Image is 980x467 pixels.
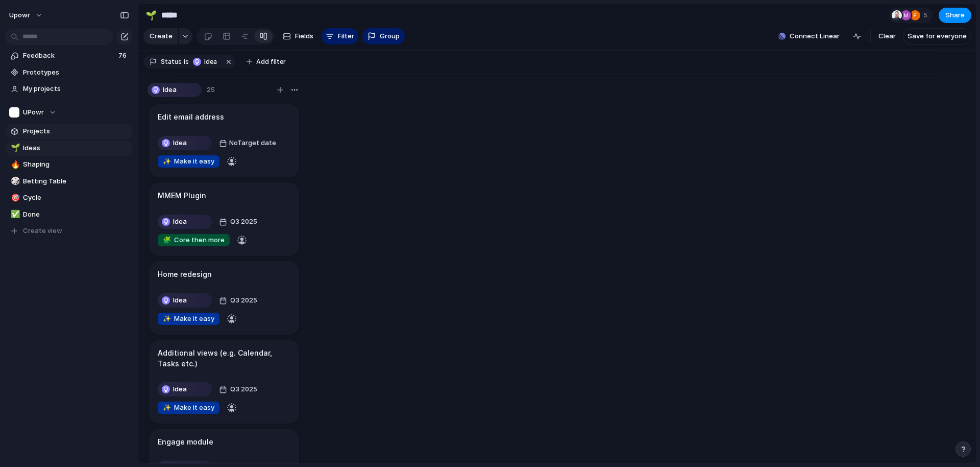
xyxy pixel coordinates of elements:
a: 🌱Ideas [5,141,133,156]
button: Create [143,28,178,44]
span: Add filter [256,57,286,66]
span: No Target date [229,138,276,148]
h1: MMEM Plugin [158,190,206,201]
span: Cycle [23,193,129,203]
span: Save for everyone [908,31,967,41]
div: Edit email addressIdeaNoTarget date✨Make it easy [149,104,299,177]
a: ✅Done [5,207,133,222]
button: 🎲 [9,176,19,186]
a: 🔥Shaping [5,157,133,172]
span: Create view [23,226,62,236]
span: Group [380,31,400,41]
h1: Home redesign [158,269,212,280]
h1: Edit email address [158,111,224,123]
span: Idea [173,217,187,227]
button: Connect Linear [774,29,844,44]
a: My projects [5,81,133,97]
span: Filter [338,31,354,41]
button: Idea [155,135,214,151]
button: 🔥 [9,159,19,170]
span: Make it easy [163,314,214,324]
span: Connect Linear [790,31,840,41]
span: 76 [118,51,129,61]
span: Idea [173,138,187,148]
button: Add filter [240,55,292,69]
span: Clear [878,31,896,41]
button: 🧩Core then more [155,232,232,248]
span: My projects [23,84,129,94]
button: 🌱 [143,7,159,24]
div: Additional views (e.g. Calendar, Tasks etc.)IdeaQ3 2025✨Make it easy [149,340,299,424]
div: 🌱 [11,142,18,154]
button: Idea [190,56,222,67]
span: Idea [163,85,177,95]
span: Make it easy [163,403,214,413]
button: Idea [155,292,214,309]
button: Share [939,8,971,23]
span: Make it easy [163,156,214,167]
span: Betting Table [23,176,129,186]
span: Q3 2025 [228,216,260,228]
button: Fields [279,28,317,44]
span: Prototypes [23,67,129,78]
button: NoTarget date [216,135,279,151]
span: is [184,57,189,66]
button: ✨Make it easy [155,311,222,327]
a: Feedback76 [5,48,133,63]
span: Shaping [23,159,129,170]
span: Ideas [23,143,129,153]
div: Home redesignIdeaQ3 2025✨Make it easy [149,261,299,335]
span: Idea [173,295,187,306]
span: Projects [23,126,129,136]
span: ✨ [163,157,171,165]
button: Save for everyone [903,28,971,44]
button: Clear [874,28,900,44]
span: Create [150,31,173,41]
span: Idea [204,57,219,66]
button: UPowr [5,105,133,120]
button: is [182,56,191,67]
button: 🎯 [9,193,19,203]
button: Create view [5,223,133,239]
span: ✨ [163,403,171,411]
button: Q3 2025 [216,292,262,309]
button: ✨Make it easy [155,153,222,170]
div: 🎲 [11,175,18,187]
span: Status [161,57,182,66]
a: 🎯Cycle [5,190,133,205]
span: Feedback [23,51,115,61]
button: Idea [155,381,214,398]
div: MMEM PluginIdeaQ3 2025🧩Core then more [149,182,299,256]
button: ✨Make it easy [155,400,222,416]
button: Q3 2025 [216,381,262,398]
button: 🌱 [9,143,19,153]
button: Q3 2025 [216,214,262,230]
div: ✅ [11,208,18,220]
button: Filter [322,28,358,44]
span: Idea [173,384,187,394]
button: Group [362,28,405,44]
span: ✨ [163,314,171,322]
button: Idea [155,214,214,230]
div: 🔥 [11,159,18,171]
h1: Engage module [158,436,213,448]
a: Prototypes [5,65,133,80]
h1: Additional views (e.g. Calendar, Tasks etc.) [158,347,290,369]
span: Share [945,10,965,20]
a: Projects [5,124,133,139]
span: Q3 2025 [228,383,260,395]
span: 🧩 [163,236,171,244]
div: 🌱 [145,8,157,22]
span: Fields [295,31,313,41]
span: UPowr [23,107,44,118]
span: Q3 2025 [228,294,260,307]
a: 🎲Betting Table [5,174,133,189]
button: ✅ [9,209,19,220]
span: 5 [923,10,930,20]
span: 25 [207,85,215,95]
